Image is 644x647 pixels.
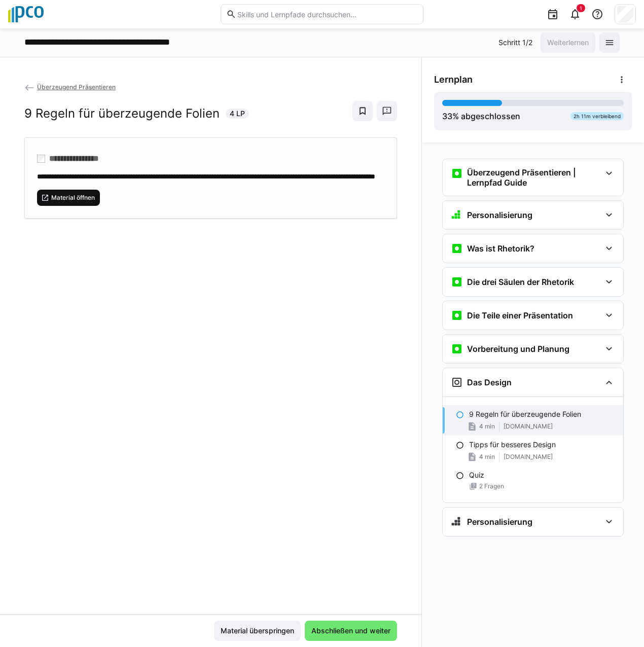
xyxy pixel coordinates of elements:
button: Abschließen und weiter [305,621,397,641]
h3: Das Design [467,377,512,387]
span: 1 [580,5,582,11]
p: Quiz [469,470,484,480]
span: 2 Fragen [479,482,504,490]
span: [DOMAIN_NAME] [504,453,553,461]
span: 33 [442,111,452,121]
button: Weiterlernen [541,32,595,53]
div: 2h 11m verbleibend [570,112,624,120]
div: % abgeschlossen [442,110,520,122]
button: Material überspringen [214,621,301,641]
p: Tipps für besseres Design [469,440,556,450]
h2: 9 Regeln für überzeugende Folien [24,106,220,121]
input: Skills und Lernpfade durchsuchen… [236,10,418,19]
span: Überzeugend Präsentieren [37,83,116,91]
span: Material öffnen [50,194,96,202]
h3: Personalisierung [467,517,532,527]
a: Überzeugend Präsentieren [24,83,116,91]
span: Lernplan [434,74,473,85]
p: Schritt 1/2 [498,38,532,48]
p: 9 Regeln für überzeugende Folien [469,409,581,419]
span: [DOMAIN_NAME] [504,422,553,430]
span: Material überspringen [219,626,296,636]
span: 4 LP [230,109,245,119]
span: 4 min [479,422,495,430]
button: Material öffnen [37,190,100,206]
h3: Die drei Säulen der Rhetorik [467,277,574,287]
h3: Was ist Rhetorik? [467,243,534,254]
span: Weiterlernen [546,38,590,48]
h3: Vorbereitung und Planung [467,344,569,354]
span: Abschließen und weiter [310,626,392,636]
h3: Überzeugend Präsentieren | Lernpfad Guide [467,167,601,188]
h3: Personalisierung [467,210,532,220]
h3: Die Teile einer Präsentation [467,310,573,320]
span: 4 min [479,453,495,461]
